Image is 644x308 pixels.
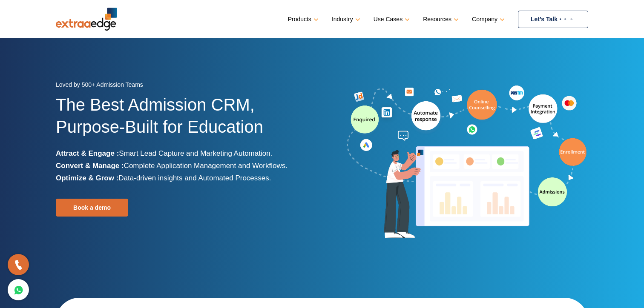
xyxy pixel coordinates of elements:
[423,13,457,26] a: Resources
[124,162,287,170] span: Complete Application Management and Workflows.
[332,13,359,26] a: Industry
[345,83,588,242] img: admission-software-home-page-header
[118,174,271,182] span: Data-driven insights and Automated Processes.
[56,199,128,217] a: Book a demo
[119,149,272,157] span: Smart Lead Capture and Marketing Automation.
[472,13,503,26] a: Company
[518,11,588,28] a: Let’s Talk
[56,162,124,170] b: Convert & Manage :
[56,94,316,147] h1: The Best Admission CRM, Purpose-Built for Education
[288,13,317,26] a: Products
[56,174,118,182] b: Optimize & Grow :
[374,13,408,26] a: Use Cases
[56,79,316,94] div: Loved by 500+ Admission Teams
[56,149,119,157] b: Attract & Engage :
